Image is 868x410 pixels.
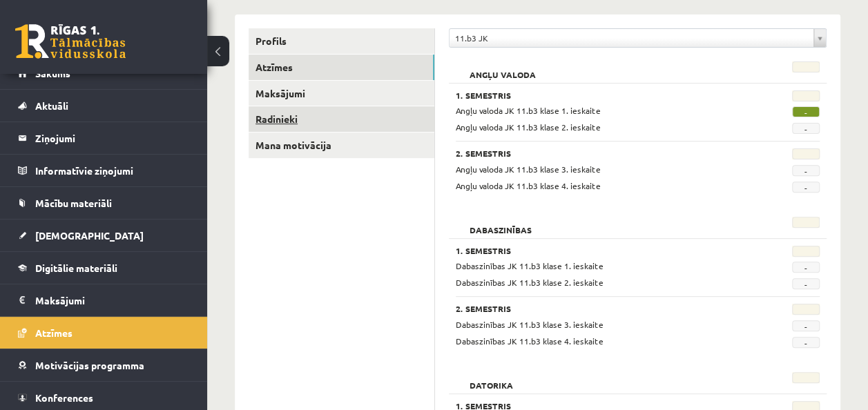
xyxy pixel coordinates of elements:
[35,326,73,339] span: Atzīmes
[456,260,604,271] span: Dabaszinības JK 11.b3 klase 1. ieskaite
[792,262,820,273] span: -
[35,284,190,316] legend: Maksājumi
[792,165,820,176] span: -
[456,61,550,75] h2: Angļu valoda
[792,106,820,117] span: -
[18,90,190,121] a: Aktuāli
[456,372,527,386] h2: Datorika
[35,122,190,154] legend: Ziņojumi
[456,246,755,255] h3: 1. Semestris
[792,337,820,348] span: -
[18,155,190,186] a: Informatīvie ziņojumi
[456,90,755,100] h3: 1. Semestris
[18,284,190,316] a: Maksājumi
[792,182,820,193] span: -
[792,123,820,134] span: -
[35,197,112,209] span: Mācību materiāli
[18,252,190,284] a: Digitālie materiāli
[456,180,601,191] span: Angļu valoda JK 11.b3 klase 4. ieskaite
[456,335,604,346] span: Dabaszinības JK 11.b3 klase 4. ieskaite
[456,277,604,288] span: Dabaszinības JK 11.b3 klase 2. ieskaite
[456,105,601,116] span: Angļu valoda JK 11.b3 klase 1. ieskaite
[18,122,190,154] a: Ziņojumi
[18,349,190,381] a: Motivācijas programma
[18,187,190,219] a: Mācību materiāli
[249,81,434,106] a: Maksājumi
[792,278,820,289] span: -
[249,55,434,80] a: Atzīmes
[792,320,820,331] span: -
[456,148,755,158] h3: 2. Semestris
[18,219,190,251] a: [DEMOGRAPHIC_DATA]
[456,304,755,313] h3: 2. Semestris
[15,24,126,59] a: Rīgas 1. Tālmācības vidusskola
[35,99,68,112] span: Aktuāli
[455,29,808,47] span: 11.b3 JK
[35,229,144,242] span: [DEMOGRAPHIC_DATA]
[35,391,93,404] span: Konferences
[456,121,601,133] span: Angļu valoda JK 11.b3 klase 2. ieskaite
[35,359,144,371] span: Motivācijas programma
[18,317,190,349] a: Atzīmes
[456,319,604,330] span: Dabaszinības JK 11.b3 klase 3. ieskaite
[249,133,434,158] a: Mana motivācija
[249,106,434,132] a: Radinieki
[35,155,190,186] legend: Informatīvie ziņojumi
[450,29,826,47] a: 11.b3 JK
[249,28,434,54] a: Profils
[456,217,546,231] h2: Dabaszinības
[456,164,601,175] span: Angļu valoda JK 11.b3 klase 3. ieskaite
[35,262,117,274] span: Digitālie materiāli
